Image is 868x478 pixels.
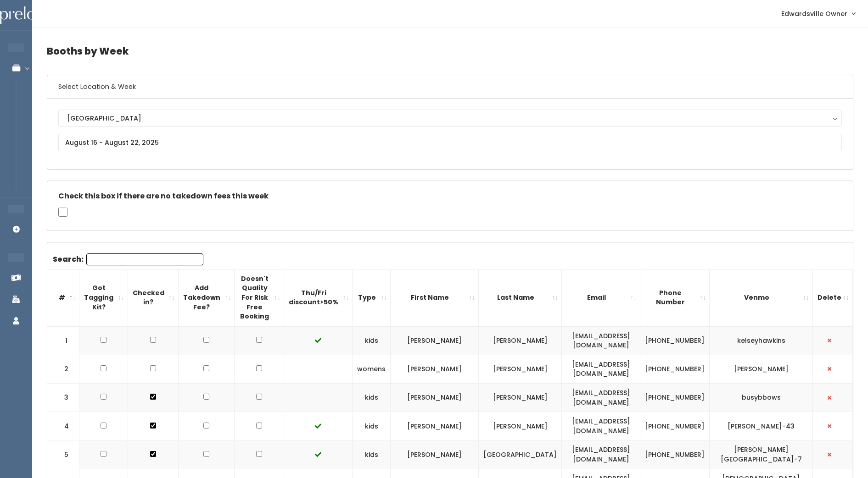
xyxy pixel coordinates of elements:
td: [PERSON_NAME] [710,355,813,383]
td: kids [353,384,391,412]
td: [PERSON_NAME] [391,384,479,412]
h4: Booths by Week [47,38,853,64]
td: womens [353,355,391,383]
th: First Name: activate to sort column ascending [391,269,479,326]
td: 1 [47,326,79,355]
td: [PERSON_NAME] [479,412,562,440]
td: [EMAIL_ADDRESS][DOMAIN_NAME] [562,384,640,412]
h6: Select Location & Week [47,75,853,99]
h5: Check this box if there are no takedown fees this week [58,192,842,200]
td: busybbows [710,384,813,412]
th: Type: activate to sort column ascending [353,269,391,326]
th: Checked in?: activate to sort column ascending [128,269,178,326]
td: kids [353,440,391,469]
td: kids [353,326,391,355]
td: 4 [47,412,79,440]
th: Delete: activate to sort column ascending [812,269,852,326]
div: [GEOGRAPHIC_DATA] [67,113,833,123]
td: kelseyhawkins [710,326,813,355]
th: Thu/Fri discount&gt;50%: activate to sort column ascending [284,269,353,326]
td: [GEOGRAPHIC_DATA] [479,440,562,469]
th: #: activate to sort column descending [47,269,79,326]
span: Edwardsville Owner [781,9,847,19]
th: Last Name: activate to sort column ascending [479,269,562,326]
td: [PERSON_NAME] [391,355,479,383]
td: 5 [47,440,79,469]
td: [EMAIL_ADDRESS][DOMAIN_NAME] [562,412,640,440]
td: [PERSON_NAME]-43 [710,412,813,440]
td: [PHONE_NUMBER] [640,440,710,469]
td: [PERSON_NAME] [479,384,562,412]
td: [PERSON_NAME] [479,326,562,355]
td: kids [353,412,391,440]
td: [EMAIL_ADDRESS][DOMAIN_NAME] [562,440,640,469]
th: Doesn't Quality For Risk Free Booking : activate to sort column ascending [235,269,284,326]
td: [PERSON_NAME] [391,326,479,355]
th: Got Tagging Kit?: activate to sort column ascending [79,269,128,326]
a: Edwardsville Owner [772,4,864,23]
input: Search: [86,253,203,265]
td: [PERSON_NAME][GEOGRAPHIC_DATA]-7 [710,440,813,469]
td: [PERSON_NAME] [479,355,562,383]
td: [PHONE_NUMBER] [640,384,710,412]
td: [PHONE_NUMBER] [640,326,710,355]
label: Search: [53,253,203,265]
td: [PERSON_NAME] [391,412,479,440]
td: [PERSON_NAME] [391,440,479,469]
th: Venmo: activate to sort column ascending [710,269,813,326]
input: August 16 - August 22, 2025 [58,134,842,151]
td: [EMAIL_ADDRESS][DOMAIN_NAME] [562,326,640,355]
th: Phone Number: activate to sort column ascending [640,269,710,326]
th: Email: activate to sort column ascending [562,269,640,326]
th: Add Takedown Fee?: activate to sort column ascending [178,269,234,326]
button: [GEOGRAPHIC_DATA] [58,110,842,127]
td: 2 [47,355,79,383]
td: [PHONE_NUMBER] [640,412,710,440]
td: 3 [47,384,79,412]
td: [PHONE_NUMBER] [640,355,710,383]
td: [EMAIL_ADDRESS][DOMAIN_NAME] [562,355,640,383]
